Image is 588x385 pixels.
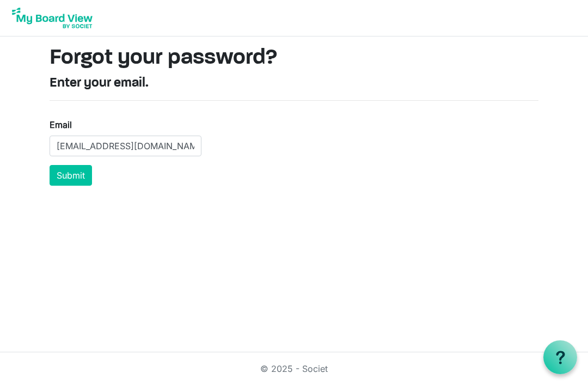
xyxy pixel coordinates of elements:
[50,118,72,131] label: Email
[9,4,96,32] img: My Board View Logo
[50,45,538,71] h1: Forgot your password?
[260,363,328,374] a: © 2025 - Societ
[50,165,92,186] button: Submit
[50,76,538,91] h4: Enter your email.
